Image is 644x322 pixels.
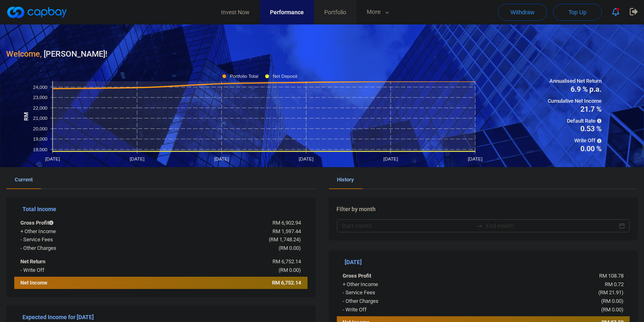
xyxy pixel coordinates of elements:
div: - Other Charges [14,244,136,253]
div: - Service Fees [14,236,136,244]
h5: Filter by month [337,205,630,213]
div: Gross Profit [14,219,136,227]
span: RM 1,597.44 [272,228,301,234]
span: RM 108.78 [599,273,624,279]
tspan: RM [23,112,29,121]
span: RM 0.00 [603,307,622,313]
h5: Total Income [22,205,308,213]
h5: Expected Income for [DATE] [22,313,308,321]
span: Annualised Net Return [548,77,602,86]
div: - Write Off [14,266,136,275]
span: Cumulative Net Income [548,97,602,106]
span: RM 0.72 [605,281,624,287]
button: Withdraw [498,4,547,21]
tspan: 19,000 [33,137,47,141]
span: RM 0.00 [280,245,299,251]
div: ( ) [459,306,630,314]
tspan: 23,000 [33,95,47,100]
tspan: [DATE] [45,157,60,161]
span: Performance [270,8,304,17]
div: ( ) [459,289,630,297]
span: to [476,223,483,229]
div: - Other Charges [337,297,459,306]
span: Welcome, [6,49,42,59]
span: RM 6,902.94 [272,220,301,226]
input: Start month [342,221,473,230]
span: Portfolio [324,8,346,17]
div: + Other Income [14,227,136,236]
span: RM 6,752.14 [272,280,301,286]
span: Default Rate [548,117,602,126]
span: RM 1,748.24 [270,236,299,243]
tspan: 24,000 [33,84,47,89]
span: RM 6,752.14 [272,258,301,265]
span: History [337,176,354,183]
div: Net Income [14,279,136,289]
div: + Other Income [337,280,459,289]
span: swap-right [476,223,483,229]
tspan: [DATE] [383,157,398,161]
div: ( ) [136,266,307,275]
span: 0.00 % [548,145,602,152]
tspan: Portfolio Total [230,74,259,79]
tspan: [DATE] [299,157,314,161]
tspan: 20,000 [33,126,47,131]
tspan: [DATE] [468,157,482,161]
span: 6.9 % p.a. [548,86,602,93]
span: Write Off [548,137,602,145]
div: ( ) [136,244,307,253]
input: End month [486,221,617,230]
tspan: Net Deposit [273,74,298,79]
div: ( ) [136,236,307,244]
div: - Write Off [337,306,459,314]
tspan: 18,000 [33,147,47,152]
div: Net Return [14,258,136,266]
tspan: [DATE] [130,157,144,161]
tspan: 22,000 [33,105,47,110]
span: RM 21.91 [600,289,622,296]
h5: [DATE] [345,258,630,266]
h3: [PERSON_NAME] ! [6,47,107,60]
span: 0.53 % [548,125,602,132]
button: Top Up [553,4,602,21]
span: Current [15,176,33,183]
span: RM 0.00 [280,267,299,273]
span: RM 0.00 [603,298,622,304]
tspan: [DATE] [214,157,229,161]
div: - Service Fees [337,289,459,297]
span: 21.7 % [548,106,602,113]
div: Gross Profit [337,272,459,280]
span: Top Up [569,8,586,16]
tspan: 21,000 [33,116,47,121]
div: ( ) [459,297,630,306]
